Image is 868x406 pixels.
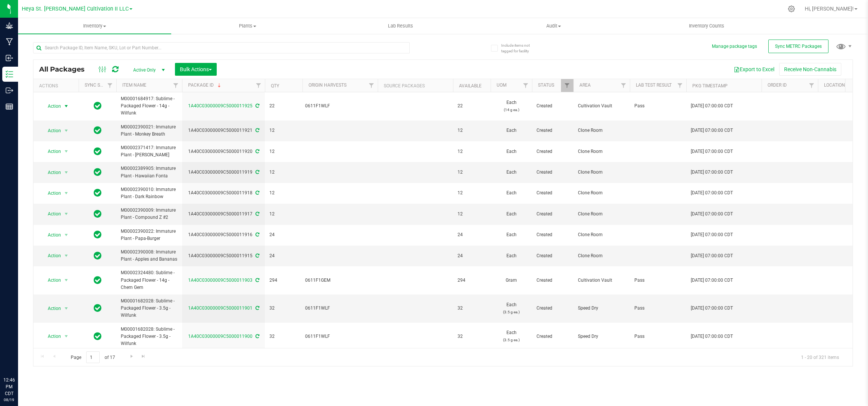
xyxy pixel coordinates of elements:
span: In Sync [94,331,102,342]
span: Created [537,277,569,284]
span: Action [41,209,61,219]
a: Lab Results [324,18,477,34]
span: 12 [269,127,298,134]
span: Sync from Compliance System [254,253,259,258]
span: 12 [458,148,486,155]
span: Pass [634,277,682,284]
span: Sync from Compliance System [254,190,259,195]
span: M00001682028: Sublime - Packaged Flower - 3.5g - Wilfunk [121,298,178,319]
span: M00002390021: Immature Plant - Monkey Breath [121,124,178,138]
span: Each [495,301,527,316]
div: Actions [39,83,76,89]
span: M00002390010: Immature Plant - Dark Rainbow [121,186,178,200]
p: (3.5 g ea.) [495,308,527,316]
inline-svg: Manufacturing [6,38,13,46]
a: Audit [477,18,630,34]
span: Action [41,303,61,314]
span: Created [537,127,569,134]
a: Status [538,82,554,88]
inline-svg: Outbound [6,87,13,94]
span: [DATE] 07:00:00 CDT [691,189,733,197]
span: [DATE] 07:00:00 CDT [691,252,733,259]
span: [DATE] 07:00:00 CDT [691,127,733,134]
button: Export to Excel [729,63,779,76]
input: 1 [86,351,100,363]
div: 1A40C03000009C5000011921 [181,127,266,134]
span: select [62,167,71,178]
span: 24 [458,231,486,238]
span: Created [537,231,569,238]
inline-svg: Grow [6,22,13,29]
span: [DATE] 07:00:00 CDT [691,148,733,155]
span: select [62,146,71,157]
span: 22 [269,102,298,110]
span: 24 [269,252,298,259]
a: Sync Status [85,82,114,88]
span: Inventory Counts [679,23,734,29]
span: Sync from Compliance System [254,103,259,108]
span: 22 [458,102,486,110]
span: [DATE] 07:00:00 CDT [691,211,733,218]
span: [DATE] 07:00:00 CDT [691,305,733,312]
span: Each [495,252,527,259]
span: 32 [458,333,486,340]
span: M00002390009: Immature Plant - Compound Z #2 [121,207,178,221]
p: 08/19 [3,397,15,403]
span: M00002390008: Immature Plant - Apples and Bananas [121,249,178,263]
span: Sync from Compliance System [254,128,259,133]
span: M00001682028: Sublime - Packaged Flower - 3.5g - Wilfunk [121,326,178,348]
a: Filter [365,79,378,92]
button: Sync METRC Packages [768,40,828,53]
span: Each [495,99,527,113]
span: Each [495,231,527,238]
span: Sync METRC Packages [775,44,822,49]
div: 1A40C03000009C5000011920 [181,148,266,155]
p: (3.5 g ea.) [495,336,527,343]
a: Go to the next page [126,351,137,362]
span: 12 [458,211,486,218]
a: Inventory Counts [630,18,783,34]
span: All Packages [39,65,92,73]
span: 24 [458,252,486,259]
span: Audit [477,23,630,29]
a: Available [459,83,482,89]
span: 12 [458,127,486,134]
span: M00002324480: Sublime - Packaged Flower - 14g - Chem Gem [121,269,178,291]
span: In Sync [94,229,102,240]
span: 12 [458,189,486,197]
span: Inventory [18,23,171,29]
a: Pkg Timestamp [692,83,728,89]
div: 0611F1GEM [305,277,375,284]
span: In Sync [94,101,102,111]
span: [DATE] 07:00:00 CDT [691,102,733,110]
span: 24 [269,231,298,238]
span: Clone Room [578,189,625,197]
span: 32 [269,333,298,340]
span: Action [41,167,61,178]
a: Filter [674,79,686,92]
span: Action [41,250,61,261]
span: Action [41,101,61,111]
a: Item Name [122,82,146,88]
span: [DATE] 07:00:00 CDT [691,231,733,238]
div: 1A40C03000009C5000011919 [181,169,266,176]
span: 12 [269,211,298,218]
span: Sync from Compliance System [254,169,259,175]
span: Clone Room [578,127,625,134]
div: 1A40C03000009C5000011915 [181,252,266,259]
inline-svg: Inbound [6,54,13,62]
div: 1A40C03000009C5000011916 [181,231,266,238]
span: Each [495,148,527,155]
a: Origin Harvests [309,82,347,88]
span: Sync from Compliance System [254,232,259,237]
span: 12 [269,189,298,197]
span: Sync from Compliance System [254,305,259,311]
span: Bulk Actions [180,66,212,72]
span: Lab Results [378,23,423,29]
span: Each [495,169,527,176]
a: Lab Test Result [636,82,672,88]
a: Area [579,82,591,88]
p: (14 g ea.) [495,106,527,113]
span: M00002371417: Immature Plant - [PERSON_NAME] [121,144,178,159]
div: 0611F1WLF [305,305,375,312]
